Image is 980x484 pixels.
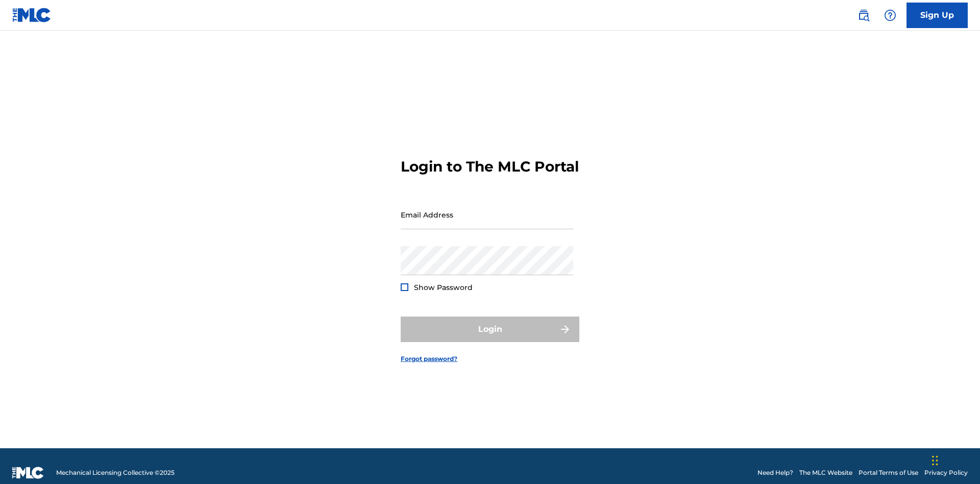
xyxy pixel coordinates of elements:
[401,354,457,364] a: Forgot password?
[906,3,968,28] a: Sign Up
[414,283,473,292] span: Show Password
[884,9,896,21] img: help
[853,5,874,26] a: Public Search
[929,435,980,484] iframe: Chat Widget
[12,8,52,22] img: MLC Logo
[757,468,793,477] a: Need Help?
[924,468,968,477] a: Privacy Policy
[401,158,579,176] h3: Login to The MLC Portal
[932,445,938,476] div: Drag
[799,468,852,477] a: The MLC Website
[12,467,44,479] img: logo
[880,5,900,26] div: Help
[56,468,175,477] span: Mechanical Licensing Collective © 2025
[859,468,918,477] a: Portal Terms of Use
[857,9,870,21] img: search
